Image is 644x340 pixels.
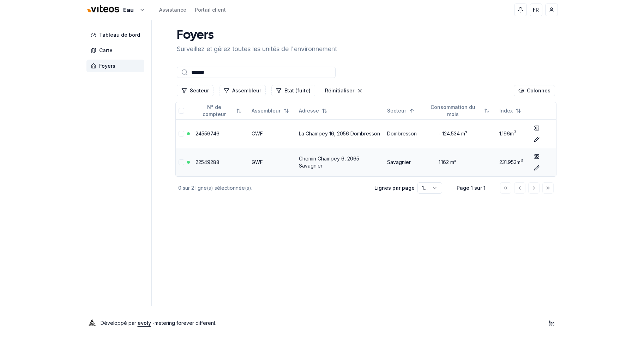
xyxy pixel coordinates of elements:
button: Tout sélectionner [179,108,184,114]
div: 0 sur 2 ligne(s) sélectionnée(s). [178,184,363,192]
div: 1.196 m [499,130,525,137]
img: Viteos - Eau Logo [86,1,120,18]
span: Consommation du mois [425,104,481,118]
button: Filtrer les lignes [177,85,213,96]
span: 100 [422,185,430,191]
button: Réinitialiser les filtres [321,85,367,96]
span: N° de compteur [195,104,234,118]
p: Développé par - metering forever different . [101,318,216,328]
a: 24556746 [195,130,219,136]
div: 231.953 m [499,159,525,166]
button: Filtrer les lignes [271,85,315,96]
button: Filtrer les lignes [219,85,266,96]
div: 1.162 m³ [425,159,494,166]
a: Carte [86,44,147,57]
span: Foyers [99,62,115,69]
div: - 124.534 m³ [425,130,494,137]
h1: Foyers [177,29,337,43]
span: Tableau de bord [99,31,140,38]
button: Cocher les colonnes [514,85,555,96]
p: Lignes par page [374,184,415,192]
a: Assistance [159,6,186,13]
button: Not sorted. Click to sort ascending. [495,105,525,116]
button: Sélectionner la ligne [179,159,184,165]
div: Page 1 sur 1 [453,184,489,192]
button: Eau [86,2,145,18]
td: GWF [249,148,296,176]
td: Savagnier [384,148,422,176]
a: Portail client [195,6,226,13]
td: GWF [249,119,296,148]
td: Dombresson [384,119,422,148]
span: FR [533,6,539,13]
button: Not sorted. Click to sort ascending. [247,105,293,116]
button: Not sorted. Click to sort ascending. [191,105,246,116]
button: Not sorted. Click to sort ascending. [295,105,332,116]
p: Surveillez et gérez toutes les unités de l'environnement [177,44,337,54]
span: Adresse [299,107,319,114]
sup: 3 [520,158,523,163]
button: Sélectionner la ligne [179,131,184,136]
span: Eau [123,6,134,14]
img: Evoly Logo [86,317,98,329]
a: Chemin Champey 6, 2065 Savagnier [299,156,359,169]
span: Index [499,107,513,114]
sup: 3 [514,130,516,134]
button: Not sorted. Click to sort ascending. [420,105,494,116]
span: Assembleur [252,107,281,114]
a: Tableau de bord [86,29,147,41]
button: FR [530,4,542,16]
a: Foyers [86,60,147,72]
a: evoly [138,320,151,326]
span: Secteur [387,107,406,114]
button: Sorted ascending. Click to sort descending. [383,105,419,116]
a: La Champey 16, 2056 Dombresson [299,130,380,136]
span: Carte [99,47,113,54]
a: 22549288 [195,159,219,165]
